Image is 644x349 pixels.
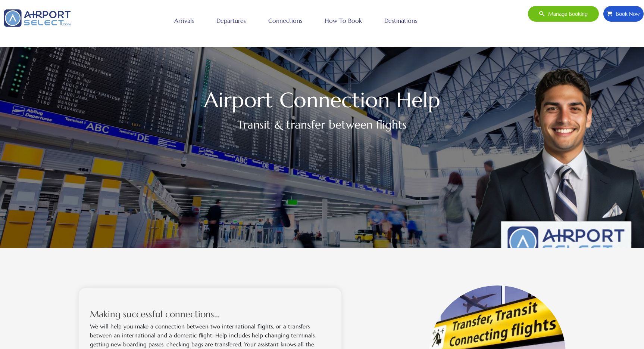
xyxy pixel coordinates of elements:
a: Destinations [382,11,419,30]
a: Connections [266,11,304,30]
a: Manage booking [528,6,599,22]
a: Departures [215,11,248,30]
span: Book Now [612,6,640,22]
a: Arrivals [172,11,196,30]
h2: Making successful connections... [90,310,331,318]
span: Manage booking [544,6,588,22]
h1: Airport Connection Help [79,92,566,109]
a: How to book [323,11,364,30]
a: Book Now [603,6,644,22]
h2: Transit & transfer between flights [79,116,566,133]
